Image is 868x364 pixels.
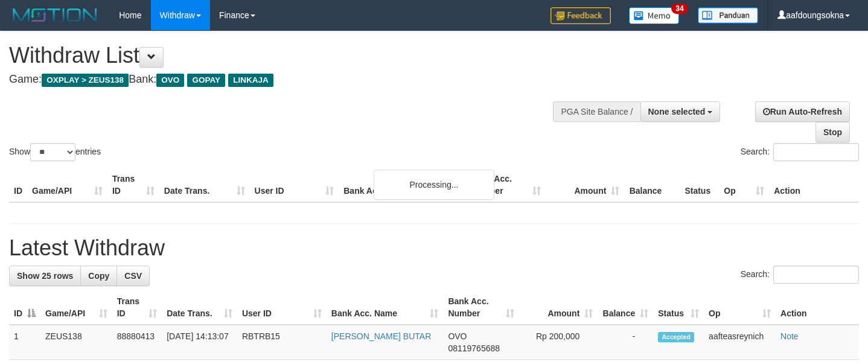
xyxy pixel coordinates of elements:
a: Run Auto-Refresh [755,101,850,122]
span: OVO [448,331,467,341]
td: RBTRB15 [237,325,327,360]
select: Showentries [30,143,75,161]
th: Bank Acc. Name [339,168,466,202]
td: Rp 200,000 [519,325,598,360]
span: GOPAY [187,74,225,87]
h1: Latest Withdraw [9,236,859,260]
td: 88880413 [112,325,162,360]
h1: Withdraw List [9,43,567,68]
img: MOTION_logo.png [9,6,101,24]
img: panduan.png [698,7,758,24]
th: Trans ID: activate to sort column ascending [112,290,162,325]
th: Date Trans. [159,168,250,202]
a: CSV [116,266,150,286]
input: Search: [773,266,859,284]
th: Op: activate to sort column ascending [704,290,776,325]
th: Amount: activate to sort column ascending [519,290,598,325]
span: Copy 08119765688 to clipboard [448,343,500,353]
td: - [598,325,653,360]
div: Processing... [374,170,494,200]
th: Trans ID [107,168,159,202]
label: Search: [741,143,859,161]
button: None selected [640,101,721,122]
th: Action [776,290,859,325]
label: Show entries [9,143,101,161]
th: Game/API: activate to sort column ascending [40,290,112,325]
td: [DATE] 14:13:07 [162,325,237,360]
span: CSV [124,271,142,281]
img: Button%20Memo.svg [629,7,680,24]
span: Accepted [658,332,694,342]
a: Note [780,331,799,341]
span: LINKAJA [228,74,273,87]
th: ID: activate to sort column descending [9,290,40,325]
span: Show 25 rows [17,271,73,281]
a: Copy [80,266,117,286]
div: PGA Site Balance / [553,101,640,122]
span: None selected [648,107,706,117]
th: Balance: activate to sort column ascending [598,290,653,325]
th: Balance [624,168,680,202]
img: Feedback.jpg [550,7,611,24]
th: Op [719,168,769,202]
a: Show 25 rows [9,266,81,286]
span: OXPLAY > ZEUS138 [42,74,129,87]
th: Status: activate to sort column ascending [653,290,704,325]
th: User ID: activate to sort column ascending [237,290,327,325]
label: Search: [741,266,859,284]
th: Game/API [27,168,107,202]
a: [PERSON_NAME] BUTAR [331,331,431,341]
th: Amount [546,168,625,202]
th: Action [769,168,859,202]
th: Bank Acc. Name: activate to sort column ascending [327,290,444,325]
th: Bank Acc. Number: activate to sort column ascending [443,290,519,325]
th: ID [9,168,27,202]
td: 1 [9,325,40,360]
span: Copy [88,271,109,281]
th: Status [680,168,719,202]
input: Search: [773,143,859,161]
td: aafteasreynich [704,325,776,360]
a: Stop [815,122,850,142]
span: 34 [671,3,688,14]
h4: Game: Bank: [9,74,567,86]
th: Date Trans.: activate to sort column ascending [162,290,237,325]
td: ZEUS138 [40,325,112,360]
th: Bank Acc. Number [467,168,546,202]
th: User ID [250,168,339,202]
span: OVO [156,74,184,87]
